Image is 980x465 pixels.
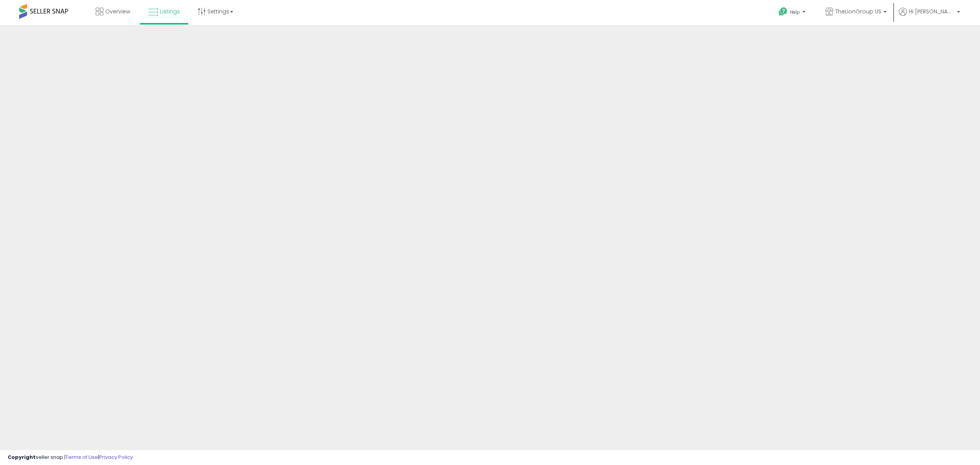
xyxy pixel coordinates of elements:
[909,8,955,15] span: Hi [PERSON_NAME]
[105,8,130,15] span: Overview
[899,8,960,25] a: Hi [PERSON_NAME]
[778,7,788,16] i: Get Help
[790,9,800,15] span: Help
[835,8,881,15] span: TheLionGroup US
[773,1,813,25] a: Help
[160,8,180,15] span: Listings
